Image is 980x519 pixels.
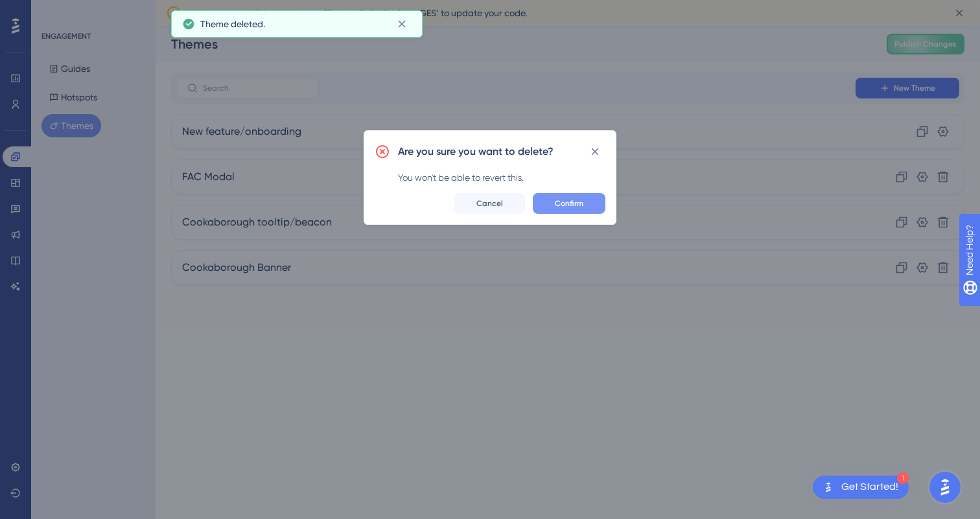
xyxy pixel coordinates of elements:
[821,479,836,495] img: launcher-image-alternative-text
[841,480,898,494] div: Get Started!
[897,472,909,484] div: 1
[30,3,81,19] span: Need Help?
[926,468,964,507] iframe: UserGuiding AI Assistant Launcher
[555,198,583,209] span: Confirm
[476,198,503,209] span: Cancel
[398,170,605,185] div: You won't be able to revert this.
[200,16,265,32] span: Theme deleted.
[813,476,909,499] div: Open Get Started! checklist, remaining modules: 1
[398,144,554,159] h2: Are you sure you want to delete?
